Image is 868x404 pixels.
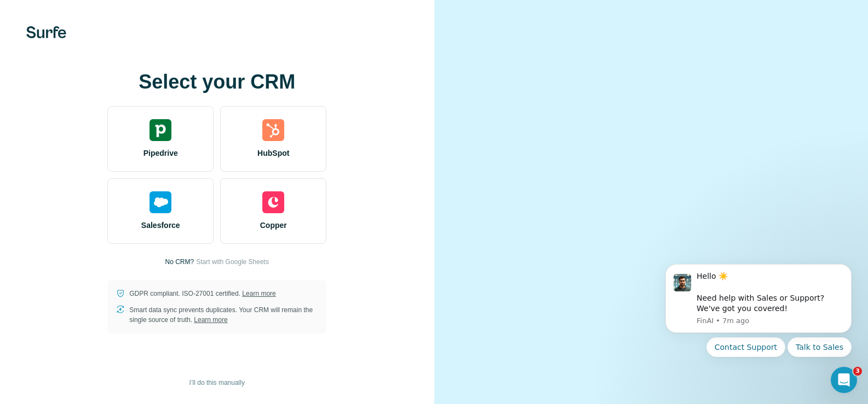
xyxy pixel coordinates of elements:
[143,148,178,159] span: Pipedrive
[129,305,318,325] p: Smart data sync prevents duplicates. Your CRM will remain the single source of truth.
[107,71,326,93] h1: Select your CRM
[189,378,245,388] span: I’ll do this manually
[194,316,227,324] a: Learn more
[853,367,862,376] span: 3
[150,191,171,213] img: salesforce's logo
[262,119,284,141] img: hubspot's logo
[831,367,857,393] iframe: Intercom live chat
[257,148,289,159] span: HubSpot
[242,290,275,297] a: Learn more
[649,250,868,399] iframe: Intercom notifications message
[196,257,269,267] button: Start with Google Sheets
[26,26,66,38] img: Surfe's logo
[165,257,194,267] p: No CRM?
[150,119,171,141] img: pipedrive's logo
[260,220,287,231] span: Copper
[262,191,284,213] img: copper's logo
[182,374,252,391] button: I’ll do this manually
[129,289,275,298] p: GDPR compliant. ISO-27001 certified.
[141,220,180,231] span: Salesforce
